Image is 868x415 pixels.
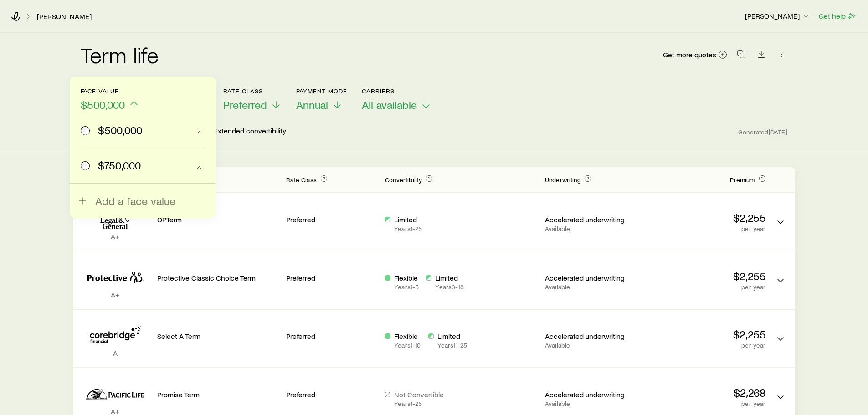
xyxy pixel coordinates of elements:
p: A [81,348,150,358]
p: Years 1 - 10 [394,342,421,349]
p: Rate Class [223,87,282,95]
p: [PERSON_NAME] [745,11,811,20]
p: Promise Term [157,390,279,399]
p: Limited [435,273,463,282]
p: Available [545,342,637,349]
span: Convertibility [385,176,422,184]
p: per year [644,225,766,232]
p: Protective Classic Choice Term [157,273,279,282]
p: Available [545,283,637,291]
p: Payment Mode [296,87,348,95]
p: $2,255 [644,328,766,341]
a: Get more quotes [663,50,728,60]
span: Rate Class [286,176,317,184]
p: Select A Term [157,332,279,341]
p: Limited [394,215,422,224]
p: Available [545,225,637,232]
p: Years 1 - 25 [394,225,422,232]
p: OPTerm [157,215,279,224]
p: $2,268 [644,386,766,399]
button: CarriersAll available [362,87,431,112]
span: Preferred [223,98,267,111]
button: Face value$500,000 [81,87,139,112]
p: A+ [81,232,150,241]
p: Accelerated underwriting [545,332,637,341]
p: Years 11 - 25 [437,342,467,349]
p: Years 6 - 18 [435,283,463,291]
p: per year [644,342,766,349]
p: Flexible [394,273,419,282]
a: [PERSON_NAME] [36,12,92,21]
p: Face value [81,87,139,95]
button: [PERSON_NAME] [745,11,811,22]
button: Get help [818,11,857,21]
p: Flexible [394,332,421,341]
p: Limited [437,332,467,341]
p: per year [644,400,766,407]
span: $500,000 [81,98,125,111]
p: A+ [81,290,150,299]
span: Underwriting [545,176,580,184]
p: Available [545,400,637,407]
p: per year [644,283,766,291]
p: Preferred [286,332,378,341]
span: Get more quotes [663,51,716,58]
span: [DATE] [769,128,788,136]
p: Not Convertible [394,390,444,399]
p: Carriers [362,87,431,95]
p: Years 1 - 5 [394,283,419,291]
p: Preferred [286,273,378,282]
span: Annual [296,98,328,111]
p: $2,255 [644,211,766,224]
p: Accelerated underwriting [545,273,637,282]
span: Premium [730,176,755,184]
button: Rate ClassPreferred [223,87,282,112]
p: Preferred [286,390,378,399]
p: Extended convertibility [214,126,286,137]
p: $2,255 [644,270,766,282]
span: All available [362,98,417,111]
h2: Term life [81,44,159,66]
span: Generated [738,128,787,136]
a: Download CSV [755,51,768,60]
p: Preferred [286,215,378,224]
p: Accelerated underwriting [545,215,637,224]
button: Payment ModeAnnual [296,87,348,112]
p: Years 1 - 25 [394,400,444,407]
p: Accelerated underwriting [545,390,637,399]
